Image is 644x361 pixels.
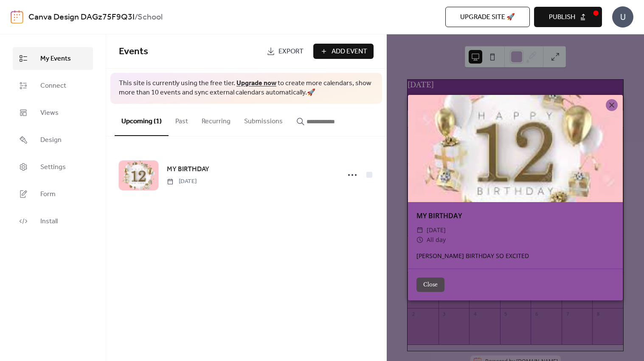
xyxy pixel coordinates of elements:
[416,278,444,292] button: Close
[167,164,209,175] span: MY BIRTHDAY
[169,104,195,135] button: Past
[260,44,310,59] a: Export
[119,42,148,61] span: Events
[534,7,602,27] button: Publish
[115,104,169,136] button: Upcoming (1)
[236,77,276,90] a: Upgrade now
[416,225,423,235] div: ​
[40,217,58,227] span: Install
[332,47,367,57] span: Add Event
[13,128,93,151] a: Design
[612,6,633,28] div: U
[40,108,59,118] span: Views
[40,81,66,91] span: Connect
[313,44,374,59] button: Add Event
[40,54,71,64] span: My Events
[416,235,423,245] div: ​
[28,9,135,25] a: Canva Design DAGz75F9Q3I
[427,235,446,245] span: All day
[427,225,446,235] span: [DATE]
[13,183,93,205] a: Form
[40,189,56,200] span: Form
[40,162,66,172] span: Settings
[11,10,23,24] img: logo
[445,7,530,27] button: Upgrade site 🚀
[278,47,304,57] span: Export
[167,177,197,186] span: [DATE]
[119,79,374,98] span: This site is currently using the free tier. to create more calendars, show more than 10 events an...
[13,101,93,124] a: Views
[13,210,93,233] a: Install
[460,12,515,22] span: Upgrade site 🚀
[549,12,575,22] span: Publish
[13,74,93,97] a: Connect
[40,135,62,145] span: Design
[13,156,93,178] a: Settings
[135,9,138,25] b: /
[408,211,623,221] div: MY BIRTHDAY
[13,47,93,70] a: My Events
[408,251,623,260] div: [PERSON_NAME] BIRTHDAY SO EXCITED
[167,164,209,175] a: MY BIRTHDAY
[138,9,163,25] b: School
[195,104,237,135] button: Recurring
[237,104,290,135] button: Submissions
